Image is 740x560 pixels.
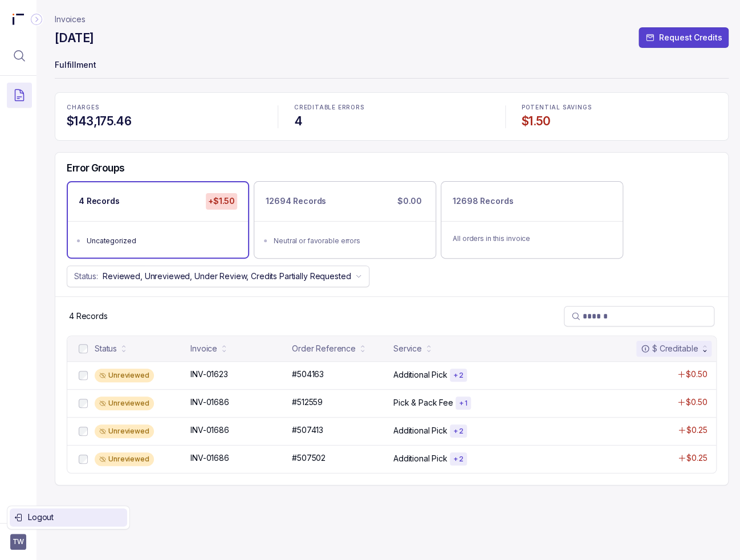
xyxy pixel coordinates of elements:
[453,233,611,244] p: All orders in this invoice
[67,265,369,287] button: Status:Reviewed, Unreviewed, Under Review, Credits Partially Requested
[95,452,154,466] div: Unreviewed
[103,271,351,282] p: Reviewed, Unreviewed, Under Review, Credits Partially Requested
[69,310,108,322] div: Remaining page entries
[459,399,467,408] p: + 1
[659,32,722,43] p: Request Credits
[95,424,154,438] div: Unreviewed
[79,399,88,408] input: checkbox-checkbox
[274,235,423,247] div: Neutral or favorable errors
[686,424,707,436] p: $0.25
[79,195,120,207] p: 4 Records
[7,83,32,108] button: Menu Icon Button DocumentTextIcon
[686,397,707,408] p: $0.50
[292,369,324,380] p: #504163
[95,397,154,410] div: Unreviewed
[453,371,463,380] p: + 2
[393,369,448,381] p: Additional Pick
[395,193,424,209] p: $0.00
[639,27,729,48] button: Request Credits
[266,195,326,207] p: 12694 Records
[686,452,707,464] p: $0.25
[393,425,448,436] p: Additional Pick
[95,343,117,354] div: Status
[79,344,88,353] input: checkbox-checkbox
[522,104,717,111] p: POTENTIAL SAVINGS
[190,397,229,408] p: INV-01686
[453,455,463,464] p: + 2
[294,104,489,111] p: CREDITABLE ERRORS
[393,397,453,408] p: Pick & Pack Fee
[292,343,356,354] div: Order Reference
[292,424,323,436] p: #507413
[7,43,32,68] button: Menu Icon Button MagnifyingGlassIcon
[292,397,323,408] p: #512559
[87,235,236,247] div: Uncategorized
[190,369,228,380] p: INV-01623
[393,453,448,464] p: Additional Pick
[55,14,86,25] a: Invoices
[453,427,463,436] p: + 2
[190,424,229,436] p: INV-01686
[55,14,86,25] nav: breadcrumb
[292,452,326,464] p: #507502
[74,271,98,282] p: Status:
[79,427,88,436] input: checkbox-checkbox
[641,343,698,354] div: $ Creditable
[190,452,229,464] p: INV-01686
[190,343,217,354] div: Invoice
[95,369,154,382] div: Unreviewed
[67,113,262,129] h4: $143,175.46
[522,113,717,129] h4: $1.50
[79,455,88,464] input: checkbox-checkbox
[393,343,422,354] div: Service
[686,369,707,380] p: $0.50
[10,534,26,550] button: User initials
[69,310,108,322] p: 4 Records
[453,195,513,207] p: 12698 Records
[28,512,123,523] p: Logout
[79,371,88,380] input: checkbox-checkbox
[55,55,729,77] p: Fulfillment
[30,13,43,26] div: Collapse Icon
[55,30,93,46] h4: [DATE]
[67,104,262,111] p: CHARGES
[294,113,489,129] h4: 4
[67,162,125,174] h5: Error Groups
[206,193,237,209] p: +$1.50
